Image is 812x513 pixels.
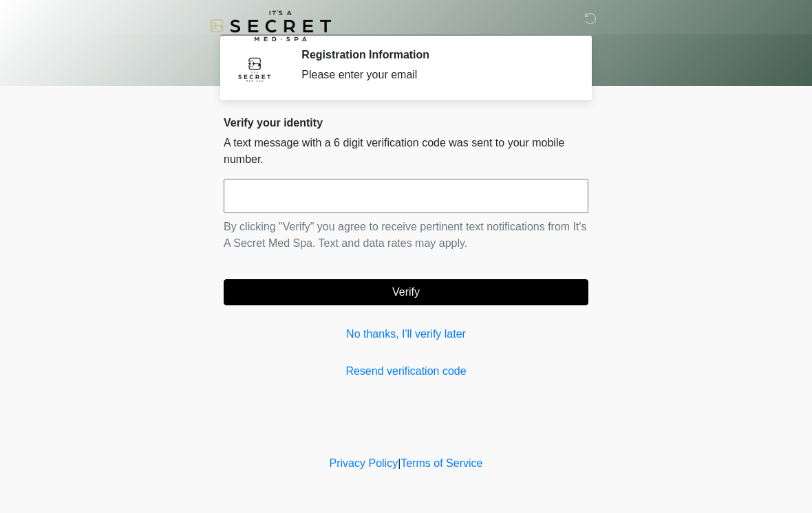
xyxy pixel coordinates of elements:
img: It's A Secret Med Spa Logo [210,10,331,41]
a: Privacy Policy [330,457,398,469]
p: By clicking "Verify" you agree to receive pertinent text notifications from It's A Secret Med Spa... [224,219,588,252]
a: Resend verification code [224,363,588,380]
button: Verify [224,279,588,305]
h2: Verify your identity [224,116,588,129]
img: Agent Avatar [234,48,275,89]
a: No thanks, I'll verify later [224,326,588,342]
div: Please enter your email [301,67,568,83]
p: A text message with a 6 digit verification code was sent to your mobile number. [224,135,588,168]
a: | [398,457,400,469]
h2: Registration Information [301,48,568,61]
a: Terms of Service [400,457,482,469]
